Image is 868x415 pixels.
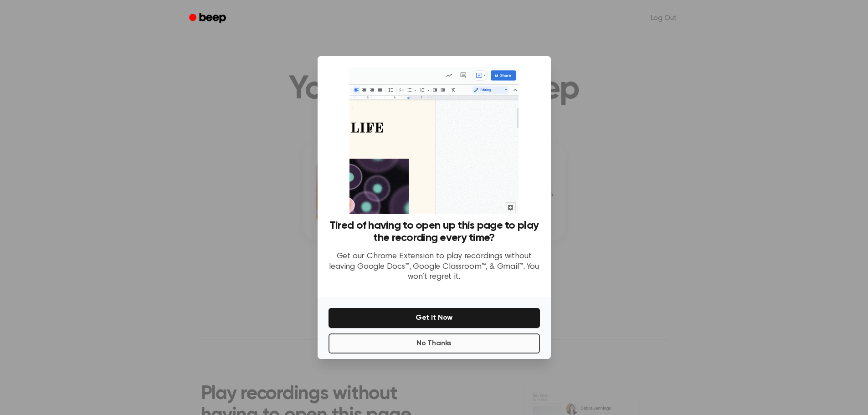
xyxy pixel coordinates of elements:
h3: Tired of having to open up this page to play the recording every time? [329,220,540,244]
a: Beep [183,10,234,27]
button: Get It Now [329,308,540,328]
a: Log Out [642,7,686,29]
button: No Thanks [329,333,540,354]
p: Get our Chrome Extension to play recordings without leaving Google Docs™, Google Classroom™, & Gm... [329,251,540,282]
img: Beep extension in action [349,67,519,214]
